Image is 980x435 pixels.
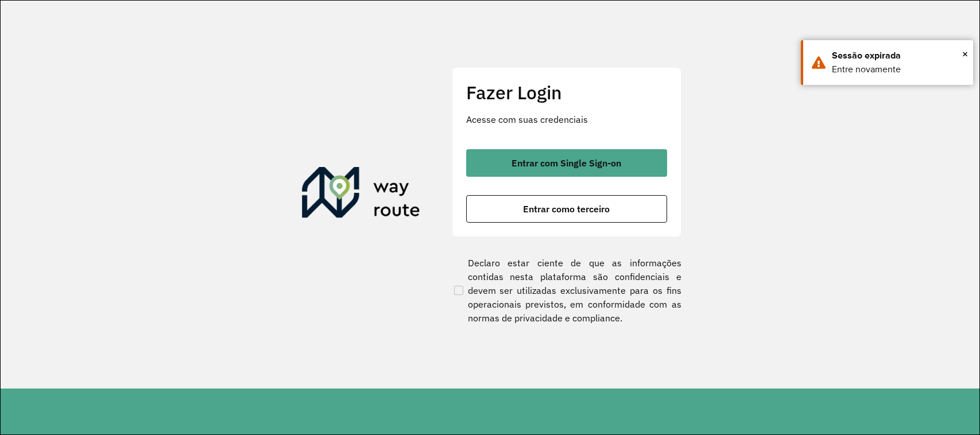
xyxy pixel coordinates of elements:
[302,167,420,222] img: Roteirizador AmbevTech
[832,63,964,76] div: Entre novamente
[832,49,964,63] div: Sessão expirada
[466,195,667,223] button: button
[466,112,667,126] p: Acesse com suas credenciais
[512,158,621,168] span: Entrar com Single Sign-on
[962,45,968,63] button: Close
[466,149,667,177] button: button
[466,81,667,103] h2: Fazer Login
[962,45,968,63] span: ×
[452,256,681,325] label: Declaro estar ciente de que as informações contidas nesta plataforma são confidenciais e devem se...
[523,204,610,213] span: Entrar como terceiro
